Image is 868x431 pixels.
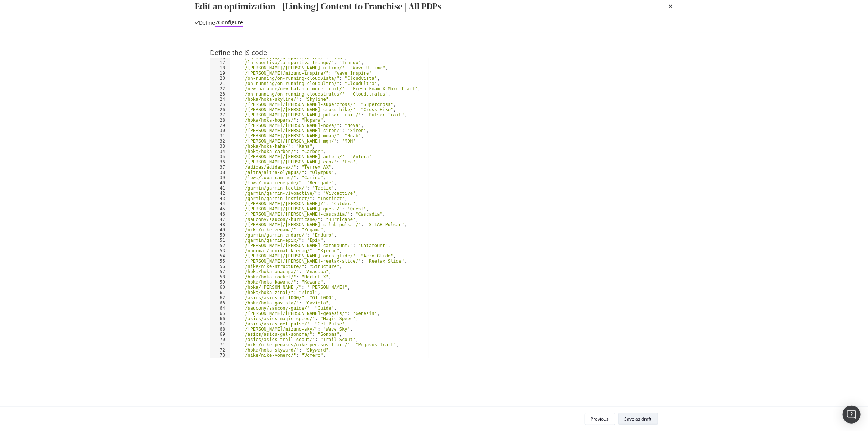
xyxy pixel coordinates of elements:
[199,19,215,26] div: Define
[210,102,230,107] div: 25
[210,149,230,154] div: 34
[210,128,230,133] div: 30
[210,201,230,206] div: 44
[210,321,230,327] div: 67
[210,144,230,149] div: 33
[210,133,230,138] div: 31
[210,269,230,274] div: 57
[210,107,230,112] div: 26
[210,112,230,118] div: 27
[210,264,230,269] div: 56
[210,217,230,222] div: 47
[210,191,230,196] div: 42
[210,300,230,306] div: 63
[210,185,230,191] div: 41
[210,159,230,165] div: 36
[210,196,230,201] div: 43
[210,290,230,295] div: 61
[210,311,230,316] div: 65
[210,123,230,128] div: 29
[210,295,230,300] div: 62
[210,165,230,170] div: 37
[591,416,609,422] div: Previous
[210,238,230,243] div: 51
[210,285,230,290] div: 60
[210,222,230,227] div: 48
[210,97,230,102] div: 24
[210,60,230,65] div: 17
[210,232,230,238] div: 50
[210,118,230,123] div: 28
[210,65,230,71] div: 18
[210,337,230,342] div: 70
[210,342,230,347] div: 71
[210,76,230,81] div: 20
[210,86,230,91] div: 22
[585,413,615,425] button: Previous
[218,19,243,26] div: Configure
[215,19,218,26] div: 2
[210,71,230,76] div: 19
[210,306,230,311] div: 64
[210,253,230,259] div: 54
[210,180,230,185] div: 40
[210,154,230,159] div: 35
[210,175,230,180] div: 39
[210,91,230,97] div: 23
[210,81,230,86] div: 21
[210,316,230,321] div: 66
[210,227,230,232] div: 49
[625,416,652,422] div: Save as draft
[210,274,230,279] div: 58
[210,170,230,175] div: 38
[210,243,230,248] div: 52
[210,353,230,358] div: 73
[210,347,230,353] div: 72
[210,206,230,212] div: 45
[210,259,230,264] div: 55
[843,406,861,424] div: Open Intercom Messenger
[210,327,230,332] div: 68
[210,138,230,144] div: 32
[210,358,230,363] div: 74
[210,212,230,217] div: 46
[210,279,230,285] div: 59
[210,48,658,58] div: Define the JS code
[210,248,230,253] div: 53
[618,413,658,425] button: Save as draft
[210,332,230,337] div: 69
